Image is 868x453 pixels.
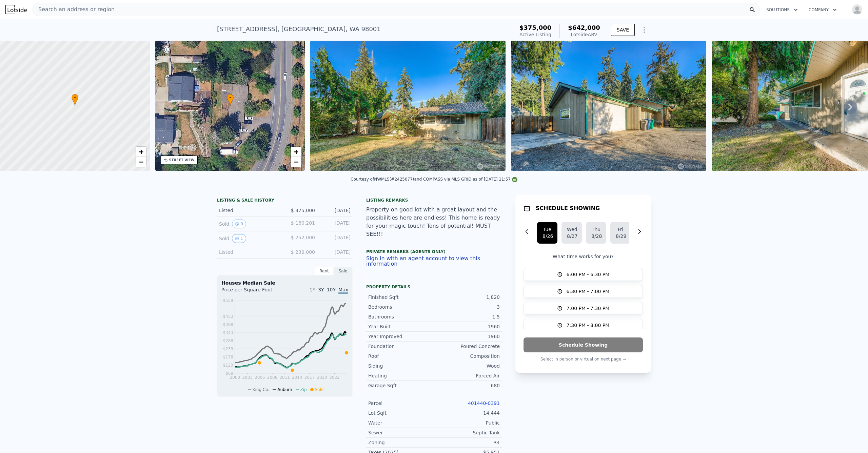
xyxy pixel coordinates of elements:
div: Finished Sqft [368,294,434,301]
button: Solutions [761,4,803,16]
button: 6:00 PM - 6:30 PM [524,268,643,281]
p: What time works for you? [524,253,643,260]
div: Public [434,419,500,426]
div: Lot Sqft [368,410,434,416]
div: Courtesy of NWMLS (#2425077) and COMPASS via MLS GRID as of [DATE] 11:57 [351,177,517,182]
button: Tue8/26 [537,222,557,244]
button: Thu8/28 [586,222,606,244]
button: View historical data [232,220,246,228]
span: 6:30 PM - 7:00 PM [567,288,610,295]
div: Bathrooms [368,313,434,320]
span: 10Y [327,287,336,292]
tspan: $233 [223,347,233,351]
button: Wed8/27 [561,222,582,244]
span: $642,000 [568,24,600,31]
div: Houses Median Sale [221,280,348,286]
div: Property details [366,284,502,290]
div: LISTING & SALE HISTORY [217,198,353,204]
div: Water [368,419,434,426]
div: Poured Concrete [434,343,500,350]
div: Wood [434,363,500,369]
span: $ 375,000 [291,208,315,213]
span: King Co. [253,387,270,392]
tspan: $178 [223,355,233,359]
div: 680 [434,382,500,389]
div: Property on good lot with a great layout and the possibilities here are endless! This home is rea... [366,206,502,238]
img: Sale: 167562406 Parcel: 97989571 [310,41,506,171]
div: [DATE] [320,207,351,214]
div: 8/26 [542,233,552,240]
div: Sale [334,267,353,275]
span: $ 160,201 [291,220,315,226]
div: 1960 [434,333,500,340]
div: Sold [219,234,279,243]
div: [DATE] [320,249,351,255]
div: Sold [219,220,279,228]
div: Thu [591,226,601,233]
h1: SCHEDULE SHOWING [536,204,600,212]
span: $375,000 [519,24,552,31]
div: [DATE] [320,234,351,243]
span: 7:30 PM - 8:00 PM [567,322,610,329]
div: 1,820 [434,294,500,301]
div: Price per Square Foot [221,286,285,297]
tspan: 2003 [242,375,253,380]
div: [STREET_ADDRESS] , [GEOGRAPHIC_DATA] , WA 98001 [217,24,381,34]
div: • [227,94,234,106]
tspan: $398 [223,322,233,327]
tspan: $68 [225,371,233,376]
div: Rent [315,267,334,275]
tspan: $343 [223,330,233,335]
div: 1960 [434,323,500,330]
div: 8/27 [567,233,576,240]
div: 8/28 [591,233,601,240]
button: Fri8/29 [610,222,631,244]
div: Garage Sqft [368,382,434,389]
button: Company [803,4,842,16]
div: Sewer [368,429,434,436]
span: 6:00 PM - 6:30 PM [567,271,610,278]
span: − [139,158,143,166]
tspan: 2011 [279,375,290,380]
div: Zoning [368,439,434,446]
span: − [294,158,298,166]
tspan: 2000 [230,375,240,380]
button: 7:00 PM - 7:30 PM [524,302,643,315]
span: Max [338,287,348,294]
div: 3 [434,304,500,310]
a: Zoom out [136,157,146,167]
div: Parcel [368,400,434,407]
a: Zoom in [136,147,146,157]
button: 6:30 PM - 7:00 PM [524,285,643,298]
div: Tue [542,226,552,233]
span: Sale [315,387,324,392]
button: Schedule Showing [524,337,643,352]
img: NWMLS Logo [512,177,517,182]
div: Year Improved [368,333,434,340]
tspan: 2008 [267,375,278,380]
img: avatar [852,4,863,15]
div: Year Built [368,323,434,330]
tspan: 2005 [255,375,265,380]
tspan: $453 [223,314,233,319]
img: Lotside [5,5,27,14]
button: 7:30 PM - 8:00 PM [524,319,643,332]
span: 1Y [310,287,315,292]
button: View historical data [232,234,246,243]
div: Listing remarks [366,198,502,203]
div: 14,444 [434,410,500,416]
div: [DATE] [320,220,351,228]
div: 8/29 [616,233,625,240]
span: Auburn [277,387,292,392]
tspan: 2017 [304,375,315,380]
a: Zoom in [291,147,301,157]
div: Roof [368,353,434,359]
div: 1.5 [434,313,500,320]
div: Wed [567,226,576,233]
div: Heating [368,372,434,379]
a: 401440-0391 [468,400,500,406]
div: • [72,94,78,106]
tspan: $123 [223,363,233,368]
a: Zoom out [291,157,301,167]
div: Siding [368,363,434,369]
